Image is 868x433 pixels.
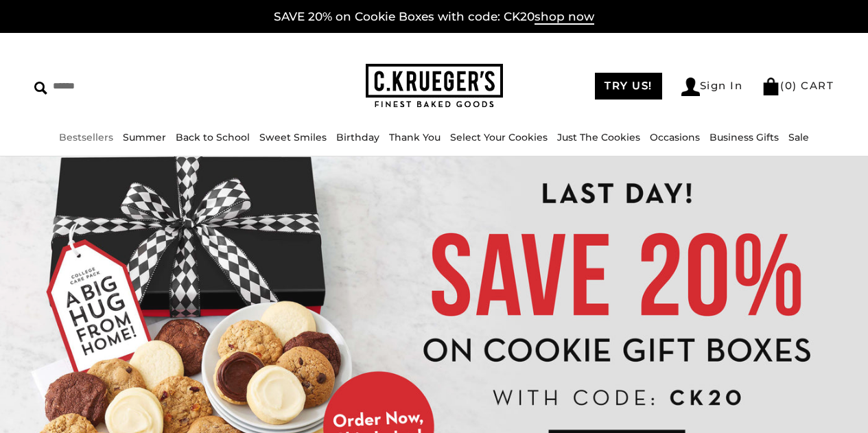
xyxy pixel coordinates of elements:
[788,131,809,143] a: Sale
[681,78,700,96] img: Account
[535,10,594,25] span: shop now
[336,131,379,143] a: Birthday
[762,78,780,95] img: Bag
[123,131,166,143] a: Summer
[557,131,640,143] a: Just The Cookies
[59,131,113,143] a: Bestsellers
[176,131,250,143] a: Back to School
[595,73,662,100] a: TRY US!
[34,82,47,95] img: Search
[785,79,793,92] span: 0
[274,10,594,25] a: SAVE 20% on Cookie Boxes with code: CK20shop now
[450,131,548,143] a: Select Your Cookies
[650,131,700,143] a: Occasions
[389,131,441,143] a: Thank You
[681,78,743,96] a: Sign In
[366,64,503,108] img: C.KRUEGER'S
[709,131,779,143] a: Business Gifts
[259,131,327,143] a: Sweet Smiles
[34,75,218,97] input: Search
[762,79,834,92] a: (0) CART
